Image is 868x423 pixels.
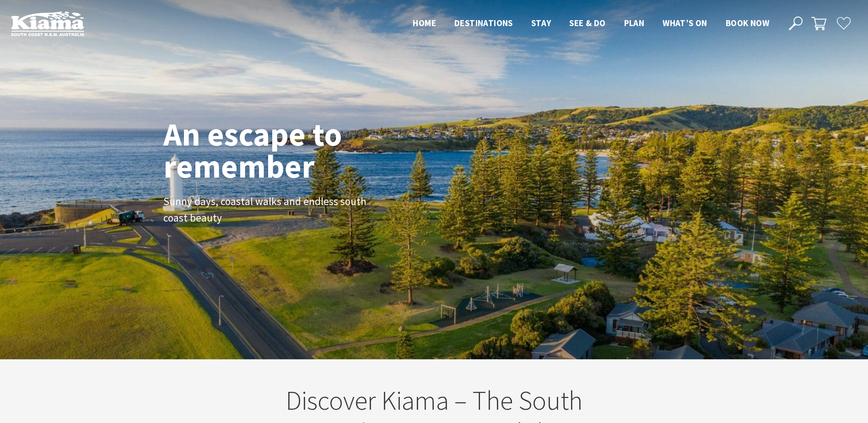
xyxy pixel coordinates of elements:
h1: An escape to remember [163,118,415,182]
nav: Main Menu [404,16,778,31]
span: Home [413,17,436,28]
span: Book now [726,17,769,28]
span: See & Do [569,17,605,28]
span: Stay [531,17,551,28]
img: Kiama Logo [11,11,84,36]
p: Sunny days, coastal walks and endless south coast beauty [163,193,369,227]
span: Destinations [454,17,513,28]
span: What’s On [663,17,707,28]
span: Plan [624,17,645,28]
